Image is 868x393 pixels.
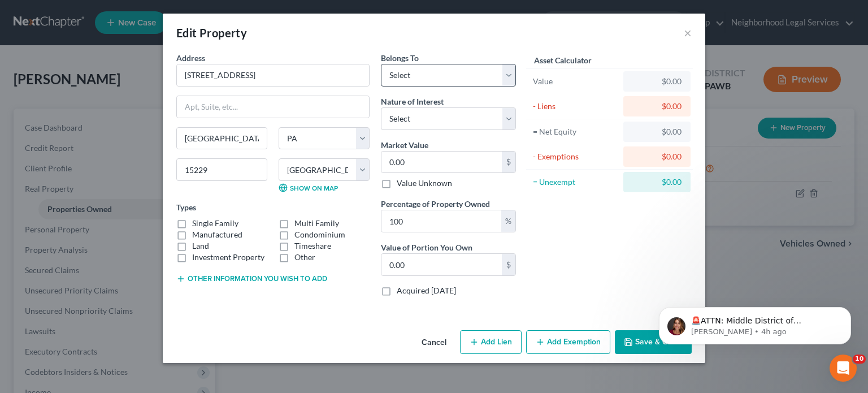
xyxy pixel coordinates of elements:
[192,229,242,240] label: Manufactured
[381,96,444,107] label: Nature of Interest
[632,151,682,162] div: $0.00
[381,139,428,151] label: Market Value
[526,330,610,354] button: Add Exemption
[192,218,238,229] label: Single Family
[615,330,692,354] button: Save & Close
[177,64,369,86] input: Enter address...
[176,53,205,63] span: Address
[830,355,857,382] iframe: Intercom live chat
[534,54,592,66] label: Asset Calculator
[294,229,345,240] label: Condominium
[460,330,522,354] button: Add Lien
[642,283,868,362] iframe: Intercom notifications message
[381,53,419,63] span: Belongs To
[533,176,618,188] div: = Unexempt
[279,183,338,192] a: Show on Map
[177,96,369,118] input: Apt, Suite, etc...
[381,152,502,173] input: 0.00
[502,152,515,173] div: $
[533,101,618,112] div: - Liens
[192,252,264,263] label: Investment Property
[397,285,456,296] label: Acquired [DATE]
[533,126,618,137] div: = Net Equity
[381,210,501,232] input: 0.00
[533,151,618,162] div: - Exemptions
[684,26,692,40] button: ×
[381,198,490,210] label: Percentage of Property Owned
[853,355,866,364] span: 10
[177,128,267,149] input: Enter city...
[176,274,327,283] button: Other information you wish to add
[176,158,267,181] input: Enter zip...
[632,126,682,137] div: $0.00
[294,240,331,252] label: Timeshare
[294,252,315,263] label: Other
[632,101,682,112] div: $0.00
[632,76,682,87] div: $0.00
[294,218,339,229] label: Multi Family
[533,76,618,87] div: Value
[413,331,455,354] button: Cancel
[381,241,472,253] label: Value of Portion You Own
[176,25,247,41] div: Edit Property
[176,201,196,213] label: Types
[397,178,452,189] label: Value Unknown
[632,176,682,188] div: $0.00
[502,254,515,275] div: $
[501,210,515,232] div: %
[381,254,502,275] input: 0.00
[192,240,209,252] label: Land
